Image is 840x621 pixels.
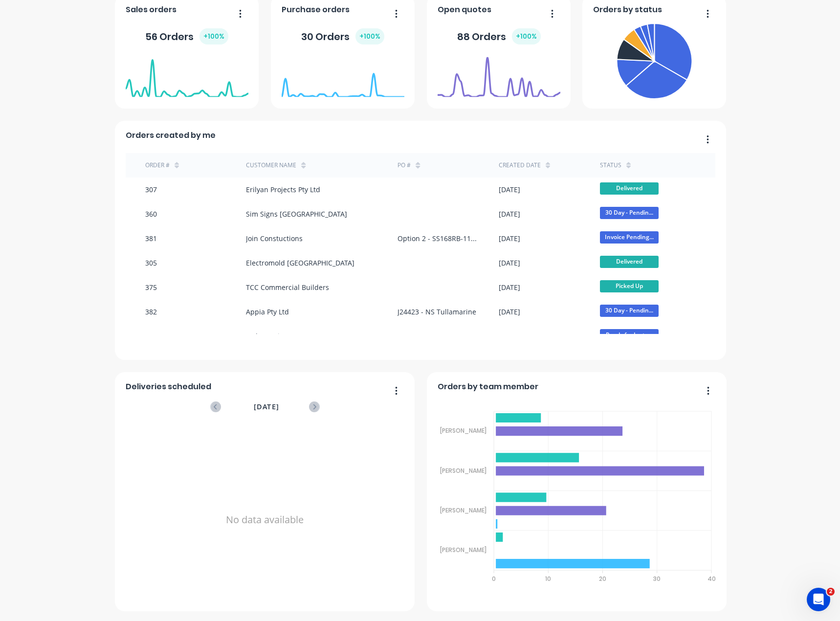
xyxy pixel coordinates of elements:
div: TCC Commercial Builders [246,282,329,292]
tspan: [PERSON_NAME] [440,506,486,514]
div: Sim Signs [GEOGRAPHIC_DATA] [246,209,347,219]
span: [DATE] [254,401,279,412]
span: Invoice Pending... [600,231,659,244]
span: Deliveries scheduled [126,381,211,393]
span: Picked Up [600,280,659,292]
div: Join Constuctions [246,233,303,244]
div: 393 [145,331,157,341]
div: + 100 % [355,28,384,44]
span: Purchase orders [282,4,350,16]
div: 307 [145,184,157,195]
span: 30 Day - Pendin... [600,207,659,219]
div: + 100 % [512,28,541,44]
div: + 100 % [199,28,228,44]
div: [DATE] [499,258,520,268]
div: 305 [145,258,157,268]
div: Appia Pty Ltd [246,307,289,317]
span: 2 [827,588,835,596]
div: Order # [145,161,170,170]
div: 88 Orders [457,28,541,44]
div: 30 Orders [301,28,384,44]
div: Electromold [GEOGRAPHIC_DATA] [246,258,354,268]
span: Delivered [600,182,659,195]
span: Delivered [600,256,659,268]
tspan: 0 [491,575,495,583]
tspan: [PERSON_NAME] [440,426,486,435]
div: status [600,161,621,170]
div: 375 [145,282,157,292]
span: 30 Day - Pendin... [600,305,659,317]
div: Customer Name [246,161,296,170]
tspan: [PERSON_NAME] [440,546,486,554]
iframe: Intercom live chat [807,588,830,611]
div: PO # [398,161,411,170]
div: Option 2 - SS168RB-1100 - [GEOGRAPHIC_DATA] [GEOGRAPHIC_DATA] [398,233,479,244]
span: Orders by status [593,4,662,16]
span: Open quotes [438,4,491,16]
div: [DATE] [499,282,520,292]
div: 56 Orders [145,28,228,44]
div: [DATE] [499,331,520,341]
div: 381 [145,233,157,244]
div: [DATE] [499,209,520,219]
div: [DATE] [499,233,520,244]
div: Erilyan Projects Pty Ltd [246,184,320,195]
tspan: 20 [598,575,606,583]
tspan: 10 [545,575,551,583]
span: Orders by team member [438,381,538,393]
div: Created date [499,161,541,170]
div: 5 Play Projects PTY LTD [246,331,321,341]
span: Ready for Insta... [600,329,659,341]
div: J24423 - NS Tullamarine [398,307,476,317]
div: [DATE] [499,307,520,317]
div: [DATE] [499,184,520,195]
div: No data available [126,425,404,615]
tspan: [PERSON_NAME] [440,466,486,475]
tspan: 30 [653,575,661,583]
div: [STREET_ADDRESS][PERSON_NAME] [398,331,479,341]
div: 360 [145,209,157,219]
div: 382 [145,307,157,317]
span: Sales orders [126,4,177,16]
span: Orders created by me [126,130,216,141]
tspan: 40 [707,575,715,583]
